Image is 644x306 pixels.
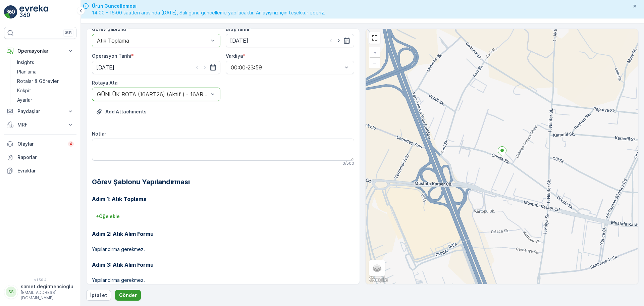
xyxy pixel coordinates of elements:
button: Dosya Yükle [92,106,151,117]
p: Yapılandırma gerekmez. [92,277,354,284]
p: Olaylar [17,141,64,147]
button: MRF [4,118,76,132]
p: ⌘B [65,30,72,36]
span: + [373,50,376,55]
button: Paydaşlar [4,105,76,118]
p: Insights [17,59,34,66]
p: Planlama [17,68,37,75]
p: 4 [69,141,72,147]
p: samet.degirmencioglu [21,283,73,290]
p: Gönder [119,292,137,299]
span: 14:00 - 16:00 saatleri arasında [DATE], Salı günü güncelleme yapılacaktır. Anlayışınız için teşek... [92,9,325,16]
h2: Görev Şablonu Yapılandırması [92,177,354,187]
p: MRF [17,121,63,128]
button: İptal et [86,290,111,301]
a: Yakınlaştır [370,48,380,58]
label: Notlar [92,131,106,137]
a: Bu bölgeyi Google Haritalar'da açın (yeni pencerede açılır) [367,275,389,284]
a: Uzaklaştır [370,58,380,68]
img: Google [367,275,389,284]
label: Bitiş tarihi [226,26,249,32]
span: v 1.50.4 [4,278,76,282]
p: Kokpit [17,87,31,94]
h3: Adım 3: Atık Alım Formu [92,261,354,269]
p: Operasyonlar [17,48,63,54]
label: Rotaya Ata [92,80,117,86]
h3: Adım 2: Atık Alım Formu [92,230,354,238]
a: Kokpit [14,86,76,95]
a: Evraklar [4,164,76,177]
a: Layers [370,261,384,275]
span: Ürün Güncellemesi [92,3,325,9]
a: Planlama [14,67,76,76]
a: Rotalar & Görevler [14,76,76,86]
img: logo_light-DOdMpM7g.png [19,5,48,19]
button: Operasyonlar [4,44,76,58]
input: dd/mm/yyyy [226,34,354,47]
button: +Öğe ekle [92,211,124,222]
button: SSsamet.degirmencioglu[EMAIL_ADDRESS][DOMAIN_NAME] [4,283,76,301]
p: Raporlar [17,154,74,161]
a: Olaylar4 [4,137,76,151]
label: Görev Şablonu [92,26,126,32]
span: − [373,60,376,65]
img: logo [4,5,17,19]
input: dd/mm/yyyy [92,61,220,74]
label: Operasyon Tarihi [92,53,131,59]
a: View Fullscreen [370,33,380,43]
p: Rotalar & Görevler [17,78,59,85]
a: Insights [14,58,76,67]
p: 0 / 500 [342,161,354,166]
p: İptal et [90,292,107,299]
p: [EMAIL_ADDRESS][DOMAIN_NAME] [21,290,73,301]
p: Add Attachments [105,108,147,115]
a: Ayarlar [14,95,76,105]
a: Raporlar [4,151,76,164]
p: + Öğe ekle [96,213,120,220]
div: SS [6,287,16,297]
button: Gönder [115,290,141,301]
p: Ayarlar [17,97,32,103]
p: Yapılandırma gerekmez. [92,246,354,253]
label: Vardiya [226,53,243,59]
p: Paydaşlar [17,108,63,115]
h3: Adım 1: Atık Toplama [92,195,354,203]
p: Evraklar [17,167,74,174]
